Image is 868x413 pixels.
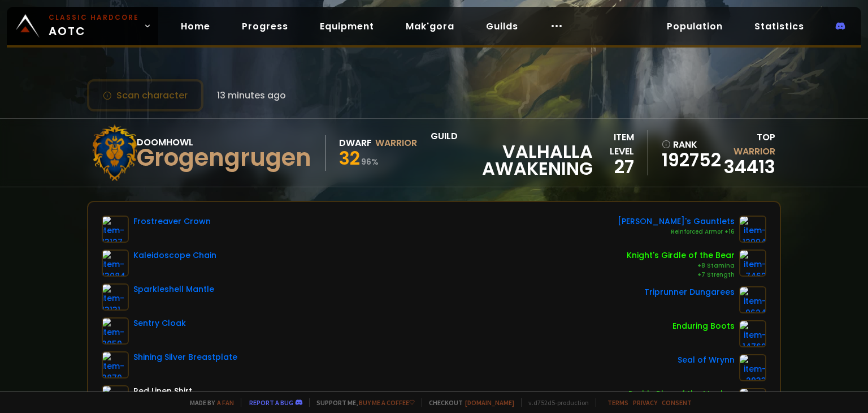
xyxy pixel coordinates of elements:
[233,15,297,38] a: Progress
[628,388,735,400] div: Prairie Ring of the Monkey
[477,15,527,38] a: Guilds
[49,12,139,40] span: AOTC
[745,15,813,38] a: Statistics
[627,261,735,270] div: +8 Stamina
[249,398,293,407] a: Report a bug
[521,398,589,407] span: v. d752d5 - production
[217,88,286,102] span: 13 minutes ago
[311,15,383,38] a: Equipment
[172,15,219,38] a: Home
[133,216,211,227] div: Frostreaver Crown
[137,135,311,149] div: Doomhowl
[7,7,158,45] a: Classic HardcoreAOTC
[618,227,735,236] div: Reinforced Armor +16
[102,283,129,311] img: item-13131
[658,15,732,38] a: Population
[361,156,379,167] small: 96 %
[309,398,415,407] span: Support me,
[721,130,776,158] div: Top
[662,152,714,169] a: 192752
[137,149,311,166] div: Grogengrugen
[739,249,766,277] img: item-7462
[339,136,372,150] div: Dwarf
[422,398,514,407] span: Checkout
[133,249,216,261] div: Kaleidoscope Chain
[339,145,360,171] span: 32
[102,317,129,345] img: item-2059
[102,249,129,277] img: item-13084
[87,79,203,111] button: Scan character
[49,12,139,23] small: Classic Hardcore
[593,158,634,175] div: 27
[739,320,766,347] img: item-14762
[672,320,735,332] div: Enduring Boots
[678,354,735,366] div: Seal of Wrynn
[739,286,766,313] img: item-9624
[644,286,735,298] div: Triprunner Dungarees
[734,145,775,158] span: Warrior
[431,143,592,177] span: Valhalla Awakening
[627,270,735,279] div: +7 Strength
[183,398,234,407] span: Made by
[607,398,628,407] a: Terms
[431,129,592,177] div: guild
[217,398,234,407] a: a fan
[133,351,237,363] div: Shining Silver Breastplate
[133,385,192,397] div: Red Linen Shirt
[102,216,129,243] img: item-13127
[633,398,657,407] a: Privacy
[133,317,186,329] div: Sentry Cloak
[739,216,766,243] img: item-12994
[133,283,214,295] div: Sparkleshell Mantle
[739,354,766,381] img: item-2933
[375,136,417,150] div: Warrior
[662,398,692,407] a: Consent
[397,15,463,38] a: Mak'gora
[359,398,415,407] a: Buy me a coffee
[465,398,514,407] a: [DOMAIN_NAME]
[662,137,714,152] div: rank
[724,154,775,179] a: 34413
[593,130,634,158] div: item level
[627,249,735,261] div: Knight's Girdle of the Bear
[102,351,129,378] img: item-2870
[618,216,735,227] div: [PERSON_NAME]'s Gauntlets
